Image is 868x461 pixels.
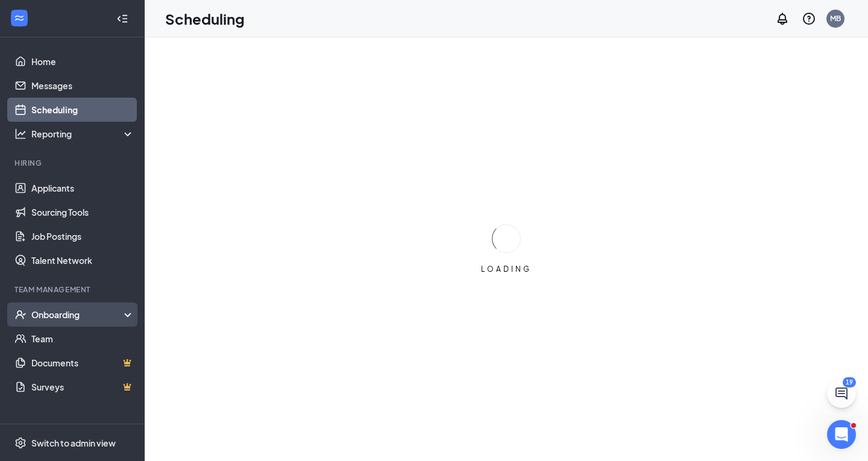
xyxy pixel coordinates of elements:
svg: Analysis [14,128,27,140]
a: Sourcing Tools [31,200,134,224]
svg: WorkstreamLogo [13,12,25,24]
a: Home [31,49,134,74]
svg: Notifications [775,11,790,26]
div: Team Management [14,284,132,295]
a: Applicants [31,176,134,200]
div: MB [830,13,841,24]
a: Scheduling [31,98,134,122]
h1: Scheduling [165,8,245,29]
svg: QuestionInfo [802,11,816,26]
iframe: Intercom live chat [827,420,856,449]
a: Team [31,327,134,351]
a: Job Postings [31,224,134,248]
div: Hiring [14,158,132,168]
a: DocumentsCrown [31,351,134,375]
a: Messages [31,74,134,98]
button: ChatActive [827,379,856,408]
div: Onboarding [31,309,124,321]
a: SurveysCrown [31,375,134,399]
div: 19 [843,377,856,387]
a: Talent Network [31,248,134,272]
div: Switch to admin view [31,437,116,449]
svg: UserCheck [14,309,27,321]
svg: ChatActive [834,386,849,401]
div: LOADING [476,264,536,274]
svg: Settings [14,437,27,449]
svg: Collapse [116,13,128,25]
div: Reporting [31,128,135,140]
